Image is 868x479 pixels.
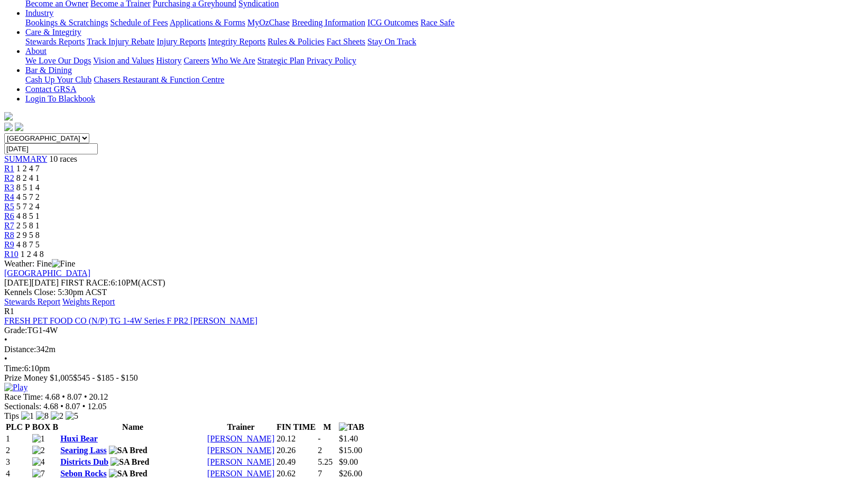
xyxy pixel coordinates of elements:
[25,56,864,66] div: About
[317,422,337,432] th: M
[4,202,14,211] a: R5
[5,468,31,479] td: 4
[32,422,51,431] span: BOX
[62,297,115,306] a: Weights Report
[4,240,14,249] span: R9
[5,457,31,467] td: 3
[207,469,274,478] a: [PERSON_NAME]
[257,56,304,65] a: Strategic Plan
[32,434,45,444] img: 1
[66,402,80,411] span: 8.07
[25,56,91,65] a: We Love Our Dogs
[62,392,65,401] span: •
[211,56,255,65] a: Who We Are
[67,392,82,401] span: 8.07
[66,411,78,421] img: 5
[4,335,7,344] span: •
[4,221,14,230] span: R7
[60,446,107,455] a: Searing Lass
[25,37,864,47] div: Care & Integrity
[21,411,34,421] img: 1
[25,422,30,431] span: P
[43,402,58,411] span: 4.68
[4,373,864,383] div: Prize Money $1,005
[36,411,49,421] img: 8
[16,173,40,182] span: 8 2 4 1
[25,18,864,27] div: Industry
[367,37,416,46] a: Stay On Track
[207,457,274,466] a: [PERSON_NAME]
[156,56,181,65] a: History
[4,269,90,278] a: [GEOGRAPHIC_DATA]
[25,47,47,56] a: About
[367,18,418,27] a: ICG Outcomes
[339,434,358,443] span: $1.40
[183,56,209,65] a: Careers
[207,446,274,455] a: [PERSON_NAME]
[84,392,87,401] span: •
[339,457,358,466] span: $9.00
[4,250,19,259] a: R10
[4,316,257,325] a: FRESH PET FOOD CO (N/P) TG 1-4W Series F PR2 [PERSON_NAME]
[110,457,149,467] img: SA Bred
[60,422,206,432] th: Name
[82,402,86,411] span: •
[16,183,40,192] span: 8 5 1 4
[327,37,365,46] a: Fact Sheets
[207,422,275,432] th: Trainer
[52,259,75,269] img: Fine
[89,392,108,401] span: 20.12
[339,469,362,478] span: $26.00
[16,240,40,249] span: 4 8 7 5
[25,66,72,75] a: Bar & Dining
[4,354,7,363] span: •
[276,434,316,444] td: 20.12
[4,345,36,354] span: Distance:
[318,446,322,455] text: 2
[21,250,44,259] span: 1 2 4 8
[4,211,14,220] a: R6
[52,422,58,431] span: B
[4,411,19,420] span: Tips
[318,469,322,478] text: 7
[4,364,24,373] span: Time:
[25,8,53,17] a: Industry
[4,392,43,401] span: Race Time:
[307,56,356,65] a: Privacy Policy
[16,231,40,240] span: 2 9 5 8
[5,445,31,456] td: 2
[73,373,138,382] span: $545 - $185 - $150
[4,173,14,182] span: R2
[4,143,98,154] input: Select date
[16,221,40,230] span: 2 5 8 1
[93,56,154,65] a: Vision and Values
[4,112,13,121] img: logo-grsa-white.png
[110,18,168,27] a: Schedule of Fees
[292,18,365,27] a: Breeding Information
[25,75,91,84] a: Cash Up Your Club
[25,85,76,94] a: Contact GRSA
[32,446,45,455] img: 2
[15,123,23,131] img: twitter.svg
[4,383,27,392] img: Play
[60,434,98,443] a: Huxi Bear
[60,457,108,466] a: Districts Dub
[156,37,206,46] a: Injury Reports
[4,183,14,192] a: R3
[60,469,107,478] a: Sebon Rocks
[49,154,77,163] span: 10 races
[4,192,14,201] a: R4
[4,154,47,163] a: SUMMARY
[276,422,316,432] th: FIN TIME
[247,18,290,27] a: MyOzChase
[109,446,147,455] img: SA Bred
[4,345,864,354] div: 342m
[61,278,110,287] span: FIRST RACE:
[4,231,14,240] a: R8
[339,446,362,455] span: $15.00
[276,457,316,467] td: 20.49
